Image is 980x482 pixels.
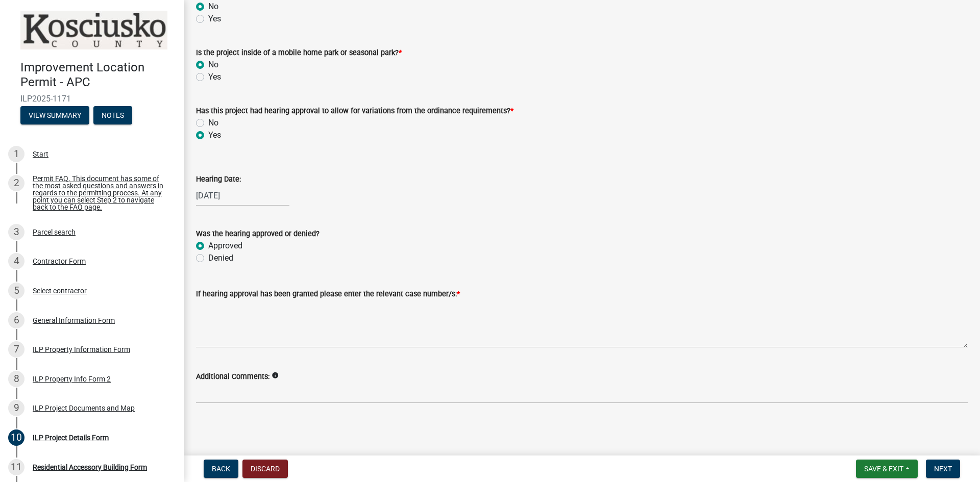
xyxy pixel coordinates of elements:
[242,460,288,478] button: Discard
[20,106,89,124] button: View Summary
[20,94,163,104] span: ILP2025-1171
[20,60,176,90] h4: Improvement Location Permit - APC
[8,253,24,269] div: 4
[208,117,218,129] label: No
[33,434,109,441] div: ILP Project Details Form
[208,1,218,13] label: No
[33,346,130,353] div: ILP Property Information Form
[33,464,147,471] div: Residential Accessory Building Form
[196,231,320,238] label: Was the hearing approved or denied?
[33,258,86,265] div: Contractor Form
[196,176,241,183] label: Hearing Date:
[208,13,221,25] label: Yes
[864,465,903,473] span: Save & Exit
[856,460,918,478] button: Save & Exit
[93,112,132,120] wm-modal-confirm: Notes
[208,129,221,141] label: Yes
[33,317,115,324] div: General Information Form
[33,175,167,211] div: Permit FAQ. This document has some of the most asked questions and answers in regards to the perm...
[272,372,279,379] i: info
[208,252,233,264] label: Denied
[93,106,132,124] button: Notes
[208,240,242,252] label: Approved
[196,49,402,57] label: Is the project inside of a mobile home park or seasonal park?
[196,185,289,206] input: mm/dd/yyyy
[208,59,218,71] label: No
[204,460,238,478] button: Back
[8,429,24,446] div: 10
[212,465,230,473] span: Back
[8,341,24,358] div: 7
[934,465,952,473] span: Next
[8,312,24,328] div: 6
[196,291,460,298] label: If hearing approval has been granted please enter the relevant case number/s:
[196,108,513,115] label: Has this project had hearing approval to allow for variations from the ordinance requirements?
[20,112,89,120] wm-modal-confirm: Summary
[8,224,24,240] div: 3
[33,404,135,412] div: ILP Project Documents and Map
[33,229,76,236] div: Parcel search
[20,11,167,49] img: Kosciusko County, Indiana
[8,175,24,191] div: 2
[33,287,87,294] div: Select contractor
[8,459,24,475] div: 11
[8,400,24,416] div: 9
[8,371,24,387] div: 8
[33,150,48,158] div: Start
[926,460,960,478] button: Next
[33,375,111,383] div: ILP Property Info Form 2
[196,373,269,380] label: Additional Comments:
[208,71,221,83] label: Yes
[8,146,24,162] div: 1
[8,283,24,299] div: 5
